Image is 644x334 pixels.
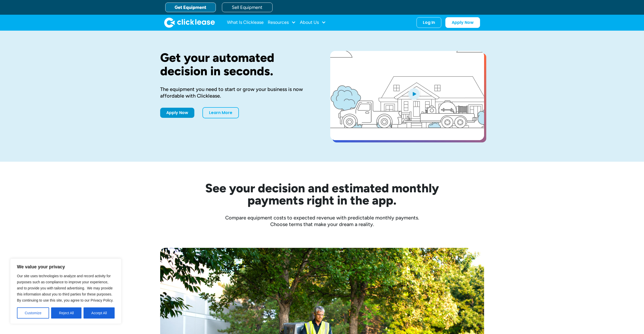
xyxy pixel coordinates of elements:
a: Get Equipment [165,3,216,12]
a: Apply Now [445,17,480,28]
img: Clicklease logo [164,17,215,28]
div: Resources [268,17,296,28]
button: Accept All [84,307,115,319]
a: open lightbox [330,51,484,140]
div: We value your privacy [10,258,121,324]
div: Compare equipment costs to expected revenue with predictable monthly payments. Choose terms that ... [160,214,484,228]
span: Our site uses technologies to analyze and record activity for purposes such as compliance to impr... [17,274,113,302]
button: Customize [17,307,49,319]
button: Reject All [51,307,81,319]
p: We value your privacy [17,264,115,270]
h2: See your decision and estimated monthly payments right in the app. [180,182,464,206]
a: home [164,17,215,28]
div: The equipment you need to start or grow your business is now affordable with Clicklease. [160,86,314,99]
a: Learn More [202,107,239,118]
img: Blue play button logo on a light blue circular background [407,87,421,101]
div: Log In [423,20,435,25]
a: Apply Now [160,108,194,118]
div: About Us [300,17,326,28]
a: What Is Clicklease [227,17,264,28]
h1: Get your automated decision in seconds. [160,51,314,78]
a: Sell Equipment [222,3,273,12]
